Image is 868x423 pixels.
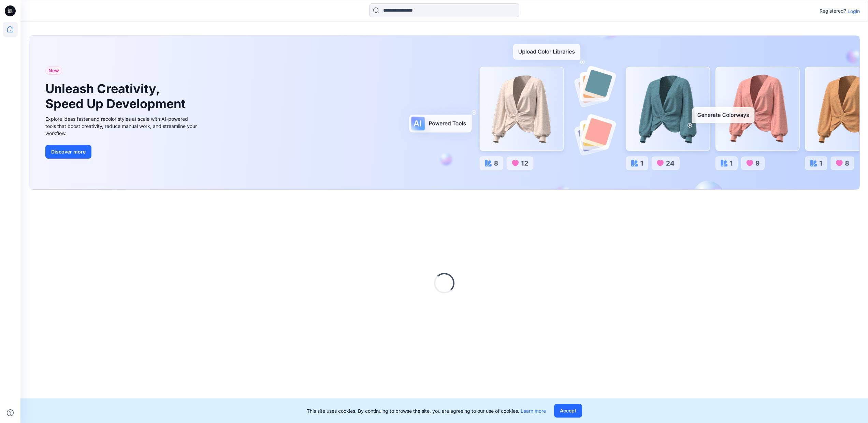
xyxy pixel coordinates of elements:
[307,407,546,414] p: This site uses cookies. By continuing to browse the site, you are agreeing to our use of cookies.
[45,145,91,159] button: Discover more
[521,408,546,414] a: Learn more
[848,8,860,15] p: Login
[45,82,189,111] h1: Unleash Creativity, Speed Up Development
[45,115,199,137] div: Explore ideas faster and recolor styles at scale with AI-powered tools that boost creativity, red...
[48,67,59,75] span: New
[554,404,582,418] button: Accept
[45,145,199,159] a: Discover more
[820,7,846,15] p: Registered?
